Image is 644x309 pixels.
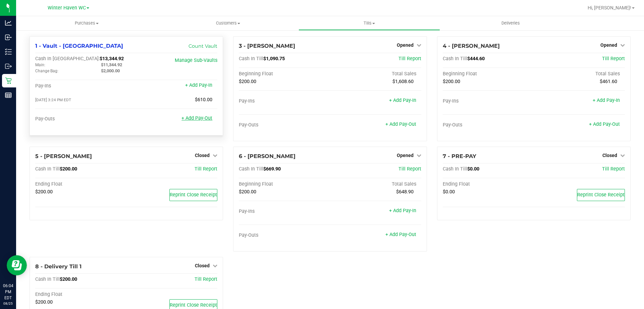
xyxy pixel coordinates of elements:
[195,166,217,172] a: Till Report
[398,166,421,172] a: Till Report
[35,116,126,122] div: Pay-Outs
[239,43,295,49] span: 3 - [PERSON_NAME]
[389,208,416,214] a: + Add Pay-In
[195,263,210,268] span: Closed
[492,20,529,26] span: Deliveries
[5,92,12,99] inline-svg: Reports
[443,181,534,187] div: Ending Float
[239,153,296,159] span: 6 - [PERSON_NAME]
[398,56,421,62] a: Till Report
[35,43,123,49] span: 1 - Vault - [GEOGRAPHIC_DATA]
[170,302,217,308] span: Reprint Close Receipt
[239,189,256,195] span: $200.00
[181,115,212,121] a: + Add Pay-Out
[602,153,617,158] span: Closed
[443,166,467,172] span: Cash In Till
[195,153,210,158] span: Closed
[239,56,263,62] span: Cash In Till
[467,166,479,172] span: $0.00
[385,232,416,237] a: + Add Pay-Out
[534,71,625,77] div: Total Sales
[589,121,620,127] a: + Add Pay-Out
[239,166,263,172] span: Cash In Till
[158,20,298,26] span: Customers
[239,208,330,215] div: Pay-Ins
[600,42,617,48] span: Opened
[397,153,414,158] span: Opened
[239,122,330,128] div: Pay-Outs
[5,63,12,70] inline-svg: Outbound
[170,192,217,198] span: Reprint Close Receipt
[7,255,27,275] iframe: Resource center
[3,283,13,301] p: 06:04 PM EDT
[299,20,439,26] span: Tills
[189,43,217,49] a: Count Vault
[175,57,217,63] a: Manage Sub-Vaults
[48,5,86,11] span: Winter Haven WC
[263,56,285,62] span: $1,090.75
[195,276,217,282] a: Till Report
[35,189,53,195] span: $200.00
[443,122,534,128] div: Pay-Outs
[330,71,421,77] div: Total Sales
[467,56,485,62] span: $444.60
[35,83,126,89] div: Pay-Ins
[443,71,534,77] div: Beginning Float
[35,276,60,282] span: Cash In Till
[443,43,500,49] span: 4 - [PERSON_NAME]
[185,82,212,88] a: + Add Pay-In
[443,153,476,159] span: 7 - PRE-PAY
[101,68,120,73] span: $2,000.00
[239,232,330,238] div: Pay-Outs
[239,181,330,187] div: Beginning Float
[60,276,77,282] span: $200.00
[330,181,421,187] div: Total Sales
[35,166,60,172] span: Cash In Till
[157,16,299,30] a: Customers
[389,98,416,103] a: + Add Pay-In
[195,97,212,103] span: $610.00
[443,79,460,84] span: $200.00
[35,181,126,187] div: Ending Float
[35,69,58,73] span: Change Bag:
[35,56,100,62] span: Cash In [GEOGRAPHIC_DATA]:
[588,5,631,10] span: Hi, [PERSON_NAME]!
[35,63,45,67] span: Main:
[101,62,122,67] span: $11,344.92
[392,79,414,84] span: $1,608.60
[5,77,12,84] inline-svg: Retail
[443,98,534,104] div: Pay-Ins
[440,16,581,30] a: Deliveries
[16,20,157,26] span: Purchases
[385,121,416,127] a: + Add Pay-Out
[443,56,467,62] span: Cash In Till
[239,98,330,104] div: Pay-Ins
[35,292,126,298] div: Ending Float
[577,192,625,198] span: Reprint Close Receipt
[239,79,256,84] span: $200.00
[5,48,12,55] inline-svg: Inventory
[263,166,281,172] span: $669.90
[35,98,71,102] span: [DATE] 3:24 PM EDT
[100,56,124,62] span: $13,344.92
[5,20,12,26] inline-svg: Analytics
[577,189,625,201] button: Reprint Close Receipt
[396,189,414,195] span: $648.90
[169,189,217,201] button: Reprint Close Receipt
[299,16,440,30] a: Tills
[60,166,77,172] span: $200.00
[35,299,53,305] span: $200.00
[16,16,157,30] a: Purchases
[239,71,330,77] div: Beginning Float
[35,153,92,159] span: 5 - [PERSON_NAME]
[602,56,625,62] a: Till Report
[3,301,13,306] p: 08/25
[35,263,82,270] span: 8 - Delivery Till 1
[602,166,625,172] a: Till Report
